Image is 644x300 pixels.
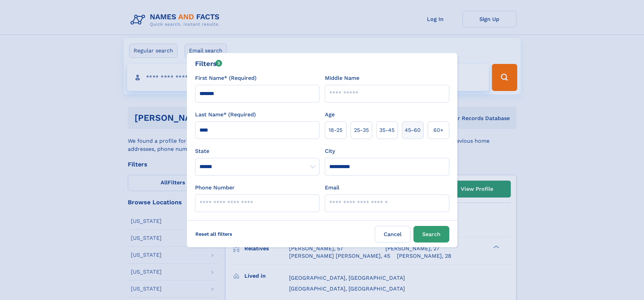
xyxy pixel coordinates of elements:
[195,74,257,82] label: First Name* (Required)
[329,126,342,134] span: 18‑25
[195,147,319,155] label: State
[195,59,222,69] div: Filters
[191,226,237,242] label: Reset all filters
[379,126,395,134] span: 35‑45
[325,74,359,82] label: Middle Name
[413,226,449,243] button: Search
[354,126,369,134] span: 25‑35
[375,226,411,243] label: Cancel
[325,184,339,192] label: Email
[195,111,256,119] label: Last Name* (Required)
[405,126,421,134] span: 45‑60
[433,126,444,134] span: 60+
[195,184,235,192] label: Phone Number
[325,111,335,119] label: Age
[325,147,335,155] label: City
